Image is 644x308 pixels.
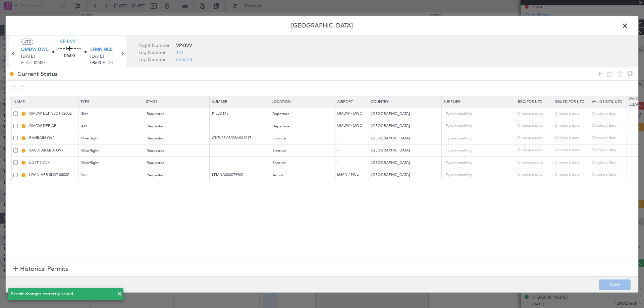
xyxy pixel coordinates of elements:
[592,172,627,178] div: Choose a date
[518,160,553,166] div: Choose a date
[592,99,622,104] span: Valid Until Utc
[592,135,627,141] div: Choose a date
[518,123,553,129] div: Choose a date
[11,291,113,298] div: Permit changes correctly saved.
[6,16,638,36] header: [GEOGRAPHIC_DATA]
[592,111,627,117] div: Choose a date
[555,172,590,178] div: Choose a date
[518,135,553,141] div: Choose a date
[555,123,590,129] div: Choose a date
[518,99,542,104] span: Req For Utc
[518,172,553,178] div: Choose a date
[555,111,590,117] div: Choose a date
[555,160,590,166] div: Choose a date
[555,99,584,104] span: Issued For Utc
[518,111,553,117] div: Choose a date
[592,160,627,166] div: Choose a date
[555,135,590,141] div: Choose a date
[592,123,627,129] div: Choose a date
[592,148,627,153] div: Choose a date
[518,148,553,153] div: Choose a date
[555,148,590,153] div: Choose a date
